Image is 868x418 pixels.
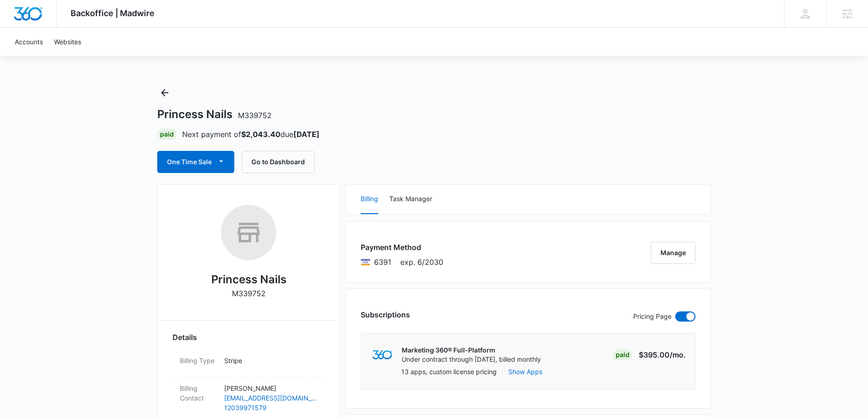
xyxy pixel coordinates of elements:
p: Under contract through [DATE], billed monthly [402,355,541,364]
span: exp. 6/2030 [400,257,443,268]
dt: Billing Contact [180,383,217,403]
button: Back [157,85,172,100]
a: Accounts [9,28,48,56]
button: Show Apps [508,367,542,376]
div: Billing TypeStripe [172,350,325,378]
span: Details [172,332,197,343]
h1: Princess Nails [157,107,272,121]
button: Manage [651,242,696,264]
p: Pricing Page [633,311,672,322]
p: Next payment of due [182,129,320,140]
strong: [DATE] [293,130,320,139]
p: [PERSON_NAME] [224,383,317,393]
p: Stripe [224,356,317,365]
p: Marketing 360® Full-Platform [402,346,541,355]
p: 13 apps, custom license pricing [401,367,497,376]
button: Task Manager [389,185,432,214]
a: [EMAIL_ADDRESS][DOMAIN_NAME] [224,393,317,403]
p: M339752 [232,288,266,299]
dt: Billing Type [180,356,217,365]
button: Go to Dashboard [242,151,315,173]
span: /mo. [670,350,686,359]
strong: $2,043.40 [241,130,280,139]
div: Paid [157,129,177,140]
span: Backoffice | Madwire [71,8,155,18]
span: M339752 [238,111,272,120]
a: 12039971579 [224,403,317,412]
span: Visa ending with [374,257,391,268]
button: Billing [361,185,378,214]
div: Paid [613,349,632,360]
h3: Subscriptions [361,309,410,320]
a: Websites [48,28,87,56]
img: marketing360Logo [372,350,392,360]
h2: Princess Nails [211,271,286,288]
h3: Payment Method [361,242,443,253]
button: One Time Sale [157,151,234,173]
p: $395.00 [639,349,686,360]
